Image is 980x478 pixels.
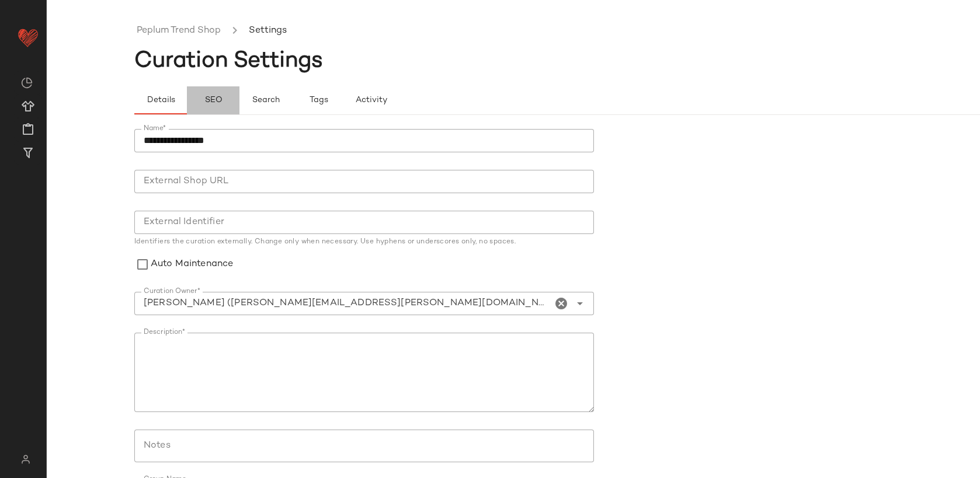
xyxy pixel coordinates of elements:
[146,96,175,105] span: Details
[554,296,568,310] i: Clear Curation Owner*
[137,23,221,39] a: Peplum Trend Shop
[204,96,222,105] span: SEO
[14,455,37,464] img: svg%3e
[246,23,289,39] li: Settings
[21,77,33,89] img: svg%3e
[573,296,587,310] i: Open
[308,96,328,105] span: Tags
[134,50,323,73] span: Curation Settings
[134,239,594,246] div: Identifiers the curation externally. Change only when necessary. Use hyphens or underscores only,...
[252,96,280,105] span: Search
[355,96,387,105] span: Activity
[16,26,40,49] img: heart_red.DM2ytmEG.svg
[151,252,233,278] label: Auto Maintenance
